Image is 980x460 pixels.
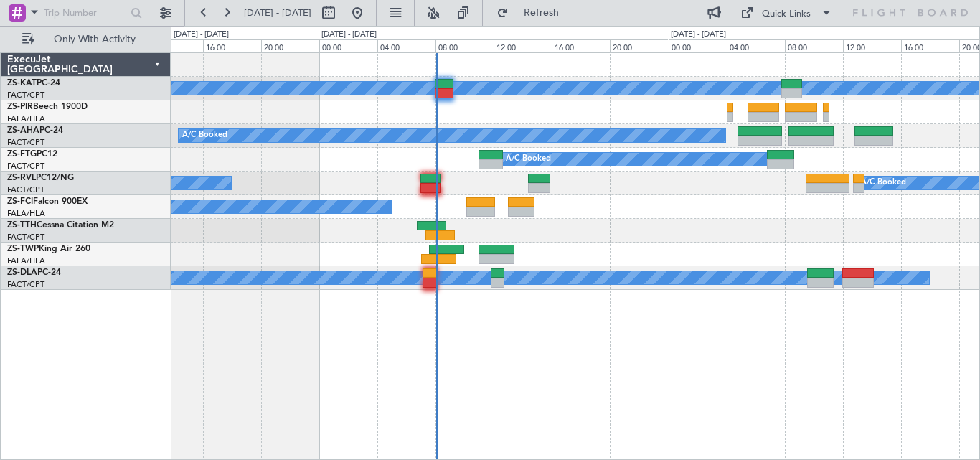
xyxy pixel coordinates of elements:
div: 12:00 [494,39,552,52]
span: ZS-KAT [7,79,37,88]
span: ZS-TWP [7,245,39,253]
a: FACT/CPT [7,137,44,148]
span: Refresh [512,8,572,18]
div: 08:00 [435,39,494,52]
span: ZS-PIR [7,103,33,111]
input: Trip Number [44,2,126,24]
div: 16:00 [203,39,261,52]
a: FACT/CPT [7,90,44,100]
span: ZS-AHA [7,126,39,135]
div: A/C Booked [861,172,906,194]
span: ZS-TTH [7,221,37,230]
div: [DATE] - [DATE] [321,29,377,41]
button: Refresh [490,1,576,24]
a: ZS-RVLPC12/NG [7,174,74,182]
div: 12:00 [145,39,203,52]
a: FALA/HLA [7,255,45,266]
div: Quick Links [762,7,811,22]
div: 20:00 [610,39,668,52]
div: 12:00 [843,39,901,52]
div: [DATE] - [DATE] [174,29,229,41]
span: ZS-DLA [7,268,37,277]
div: 04:00 [727,39,785,52]
div: 00:00 [669,39,727,52]
span: ZS-RVL [7,174,36,182]
span: ZS-FTG [7,150,37,159]
div: 20:00 [261,39,319,52]
div: A/C Booked [506,149,551,170]
div: 08:00 [785,39,843,52]
a: FACT/CPT [7,184,44,195]
div: 04:00 [377,39,435,52]
a: ZS-FTGPC12 [7,150,57,159]
a: ZS-DLAPC-24 [7,268,61,277]
span: ZS-FCI [7,197,33,206]
div: 16:00 [901,39,959,52]
a: FACT/CPT [7,279,44,290]
a: ZS-PIRBeech 1900D [7,103,88,111]
span: [DATE] - [DATE] [244,6,311,19]
a: ZS-TWPKing Air 260 [7,245,90,253]
a: FACT/CPT [7,161,44,172]
div: A/C Booked [182,125,227,146]
a: FACT/CPT [7,232,44,243]
a: FALA/HLA [7,208,45,219]
div: 16:00 [552,39,610,52]
span: Only With Activity [37,34,151,44]
a: FALA/HLA [7,113,45,124]
div: [DATE] - [DATE] [671,29,726,41]
a: ZS-AHAPC-24 [7,126,63,135]
div: 00:00 [319,39,377,52]
button: Quick Links [733,1,839,24]
a: ZS-KATPC-24 [7,79,60,88]
a: ZS-FCIFalcon 900EX [7,197,88,206]
a: ZS-TTHCessna Citation M2 [7,221,114,230]
button: Only With Activity [16,28,156,51]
